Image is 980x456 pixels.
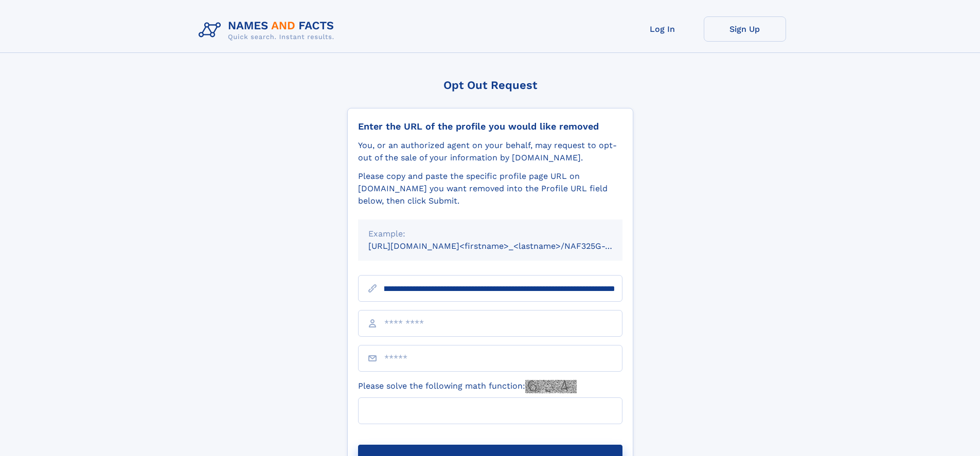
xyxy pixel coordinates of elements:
[358,170,622,207] div: Please copy and paste the specific profile page URL on [DOMAIN_NAME] you want removed into the Pr...
[358,139,622,164] div: You, or an authorized agent on your behalf, may request to opt-out of the sale of your informatio...
[347,79,633,92] div: Opt Out Request
[621,16,704,42] a: Log In
[368,228,612,240] div: Example:
[194,16,343,44] img: Logo Names and Facts
[704,16,786,42] a: Sign Up
[358,121,622,132] div: Enter the URL of the profile you would like removed
[358,380,577,393] label: Please solve the following math function:
[368,241,642,251] small: [URL][DOMAIN_NAME]<firstname>_<lastname>/NAF325G-xxxxxxxx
